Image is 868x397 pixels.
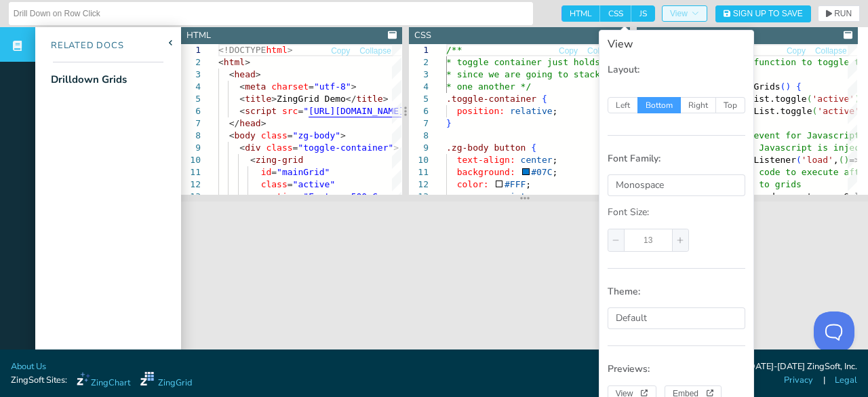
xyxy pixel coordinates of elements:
[409,56,429,69] div: 2
[814,45,848,58] button: Collapse
[245,143,260,153] span: div
[282,106,298,116] span: src
[815,47,847,55] span: Collapse
[409,142,429,154] div: 9
[245,106,277,116] span: script
[239,81,245,92] span: <
[823,374,825,387] span: |
[587,45,620,58] button: Collapse
[298,106,303,116] span: =
[802,155,833,165] span: 'load'
[261,167,272,177] span: id
[271,94,277,104] span: >
[309,106,404,116] span: [URL][DOMAIN_NAME]
[181,93,201,105] div: 5
[261,191,298,202] span: caption
[409,191,429,203] div: 13
[181,202,868,363] iframe: Your browser does not support iframes.
[457,155,515,165] span: text-align:
[457,191,494,202] span: cursor:
[409,69,429,81] div: 3
[261,130,288,140] span: class
[446,143,489,153] span: .zg-body
[409,166,429,178] div: 11
[409,178,429,191] div: 12
[608,97,745,113] div: radio-group
[11,360,46,373] a: About Us
[608,206,745,219] p: Font Size:
[357,94,383,104] span: title
[536,191,542,202] span: ;
[552,167,557,177] span: ;
[561,5,600,22] span: HTML
[631,5,655,22] span: JS
[785,81,791,92] span: )
[494,143,526,153] span: button
[293,130,340,140] span: "zg-body"
[330,45,351,58] button: Copy
[346,94,357,104] span: </
[11,374,67,387] span: ZingSoft Sites:
[457,179,489,189] span: color:
[814,311,854,352] iframe: Toggle Customer Support
[181,44,201,56] div: 1
[608,63,745,77] p: Layout:
[35,39,124,53] div: Related Docs
[181,166,201,178] div: 11
[288,45,293,55] span: >
[181,81,201,93] div: 4
[587,47,619,55] span: Collapse
[672,229,688,251] span: increase number
[552,106,557,116] span: ;
[298,191,303,202] span: =
[298,143,393,153] span: "toggle-container"
[181,105,201,117] div: 6
[844,155,849,165] span: )
[526,179,531,189] span: ;
[303,191,473,202] span: "Fortune 500 Companies Drilldown
[780,81,785,92] span: (
[409,105,429,117] div: 6
[796,155,802,165] span: (
[256,155,303,165] span: zing-grid
[14,3,528,24] input: Untitled Demo
[784,374,813,387] a: Privacy
[608,39,745,50] div: View
[834,10,852,18] span: RUN
[266,45,287,55] span: html
[542,94,547,104] span: {
[409,93,429,105] div: 5
[245,94,271,104] span: title
[559,47,578,55] span: Copy
[616,178,664,191] span: Monospace
[359,47,391,55] span: Collapse
[229,69,235,79] span: <
[835,374,857,387] a: Legal
[446,81,531,92] span: * one another */
[409,154,429,166] div: 10
[786,45,806,58] button: Copy
[520,155,552,165] span: center
[696,360,857,374] div: © Copyright [DATE]-[DATE] ZingSoft, Inc.
[681,97,716,113] span: Right
[409,117,429,130] div: 7
[181,142,201,154] div: 9
[561,5,655,22] div: checkbox-group
[181,56,201,69] div: 2
[309,81,314,92] span: =
[288,130,293,140] span: =
[383,94,389,104] span: >
[271,81,309,92] span: charset
[608,285,745,299] p: Theme:
[796,81,802,92] span: {
[218,45,266,55] span: <!DOCTYPE
[271,167,277,177] span: =
[457,167,515,177] span: background:
[608,152,745,166] p: Font Family:
[409,130,429,142] div: 8
[662,5,707,22] button: View
[245,57,250,67] span: >
[218,57,224,67] span: <
[293,143,298,153] span: =
[245,81,266,92] span: meta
